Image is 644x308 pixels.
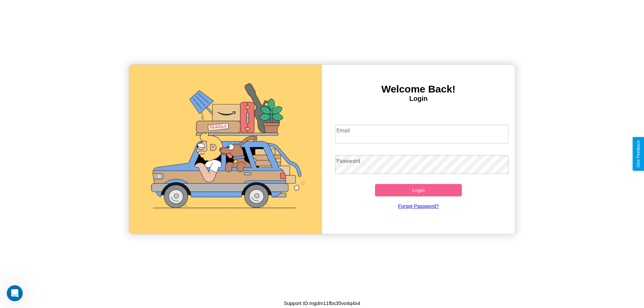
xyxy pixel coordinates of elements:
[322,95,515,103] h4: Login
[375,184,462,196] button: Login
[332,196,505,215] a: Forgot Password?
[284,299,360,308] p: Support ID: mgdm11fbs35vo4q4x4
[7,285,23,301] iframe: Intercom live chat
[129,65,322,234] img: gif
[636,140,641,168] div: Give Feedback
[322,83,515,95] h3: Welcome Back!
